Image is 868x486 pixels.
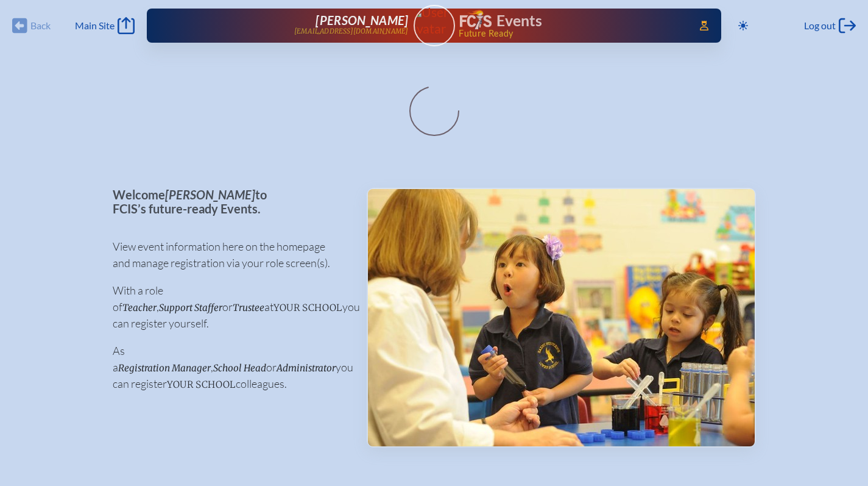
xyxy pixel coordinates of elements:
span: Support Staffer [159,302,222,313]
span: Trustee [233,302,264,313]
a: Main Site [75,17,135,34]
p: As a , or you can register colleagues. [113,343,347,392]
img: Events [368,189,755,446]
span: Administrator [277,362,336,374]
span: [PERSON_NAME] [316,13,408,27]
a: User Avatar [414,5,455,46]
span: Teacher [122,302,157,313]
a: [PERSON_NAME][EMAIL_ADDRESS][DOMAIN_NAME] [186,13,409,38]
span: Future Ready [459,29,682,38]
div: FCIS Events — Future ready [460,10,683,38]
span: Log out [804,20,836,32]
span: [PERSON_NAME] [165,187,255,202]
span: School Head [213,362,266,374]
span: your school [273,302,342,313]
p: With a role of , or at you can register yourself. [113,282,347,332]
span: your school [167,379,236,390]
span: Main Site [75,20,115,32]
img: User Avatar [408,4,460,37]
p: View event information here on the homepage and manage registration via your role screen(s). [113,238,347,271]
span: Registration Manager [118,362,211,374]
p: [EMAIL_ADDRESS][DOMAIN_NAME] [294,27,409,35]
p: Welcome to FCIS’s future-ready Events. [113,188,347,215]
